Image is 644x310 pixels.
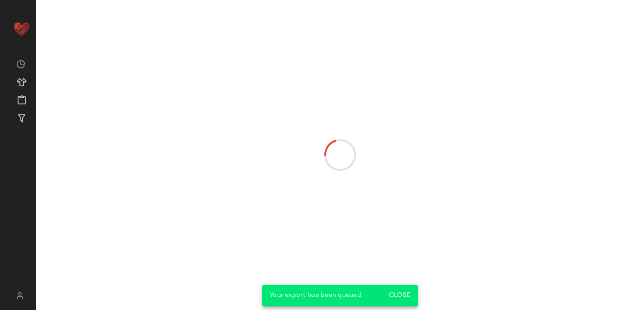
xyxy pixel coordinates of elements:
[270,292,361,299] span: Your export has been queued
[13,20,31,38] img: heart_red.DM2ytmEG.svg
[388,292,411,299] span: Close
[385,287,414,304] button: Close
[11,292,28,299] img: svg%3e
[16,60,25,69] img: svg%3e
